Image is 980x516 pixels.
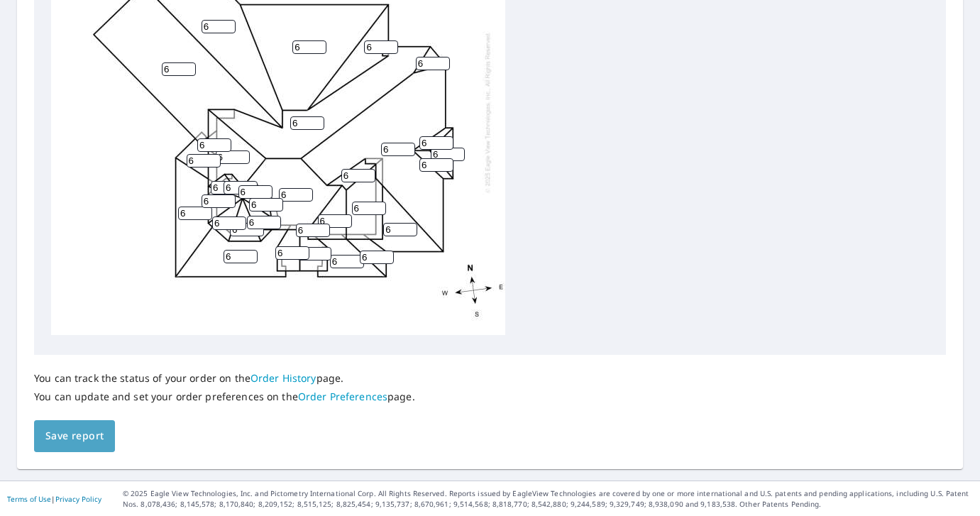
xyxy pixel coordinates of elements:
[34,372,415,385] p: You can track the status of your order on the page.
[298,390,387,403] a: Order Preferences
[250,371,316,385] a: Order History
[55,494,101,504] a: Privacy Policy
[7,495,101,503] p: |
[45,427,104,445] span: Save report
[123,488,973,510] p: © 2025 Eagle View Technologies, Inc. and Pictometry International Corp. All Rights Reserved. Repo...
[7,494,51,504] a: Terms of Use
[34,420,115,452] button: Save report
[34,390,415,403] p: You can update and set your order preferences on the page.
